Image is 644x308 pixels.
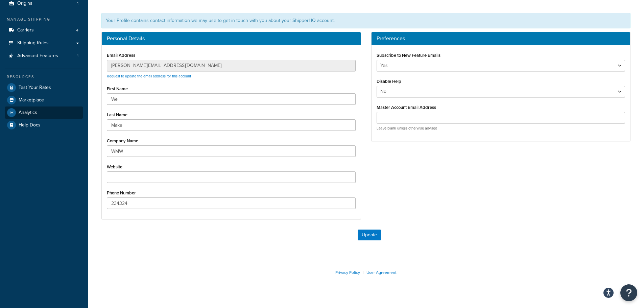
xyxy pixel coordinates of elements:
[5,106,83,119] a: Analytics
[17,27,34,33] span: Carriers
[19,85,51,91] span: Test Your Rates
[107,35,356,42] h3: Personal Details
[358,230,381,240] button: Update
[77,1,78,6] span: 1
[5,24,83,37] li: Carriers
[377,126,625,131] p: Leave blank unless otherwise advised
[17,53,58,59] span: Advanced Features
[107,112,127,117] label: Last Name
[17,40,49,46] span: Shipping Rules
[377,53,440,58] label: Subscribe to New Feature Emails
[101,13,630,28] div: Your Profile contains contact information we may use to get in touch with you about your ShipperH...
[335,269,360,276] a: Privacy Policy
[5,119,83,131] a: Help Docs
[366,269,397,276] a: User Agreement
[377,79,401,84] label: Disable Help
[5,37,83,49] a: Shipping Rules
[5,50,83,62] li: Advanced Features
[377,105,436,110] label: Master Account Email Address
[5,94,83,106] a: Marketplace
[5,50,83,62] a: Advanced Features 1
[5,74,83,80] div: Resources
[5,81,83,94] a: Test Your Rates
[377,35,625,42] h3: Preferences
[17,1,32,6] span: Origins
[363,269,364,276] span: |
[107,86,128,91] label: First Name
[107,164,122,169] label: Website
[5,17,83,22] div: Manage Shipping
[107,73,191,79] a: Request to update the email address for this account
[107,190,136,195] label: Phone Number
[76,27,78,33] span: 4
[19,122,41,128] span: Help Docs
[5,24,83,37] a: Carriers 4
[620,284,637,301] button: Open Resource Center
[19,110,37,116] span: Analytics
[77,53,78,59] span: 1
[107,53,135,58] label: Email Address
[19,97,44,103] span: Marketplace
[107,138,138,143] label: Company Name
